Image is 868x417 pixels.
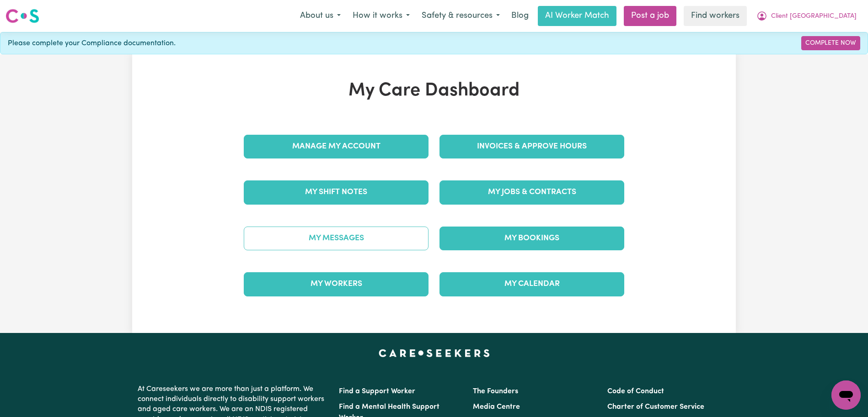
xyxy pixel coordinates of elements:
a: Find workers [684,6,747,26]
a: Charter of Customer Service [607,403,704,411]
span: Client [GEOGRAPHIC_DATA] [771,11,857,21]
button: My Account [750,6,863,26]
a: AI Worker Match [538,6,616,26]
a: My Calendar [439,272,624,296]
a: Manage My Account [244,135,429,158]
button: How it works [347,6,416,26]
iframe: Button to launch messaging window [831,380,861,410]
a: Careseekers logo [5,5,39,26]
a: Code of Conduct [607,388,664,395]
a: Blog [506,6,534,26]
a: Careseekers home page [379,349,490,357]
a: My Jobs & Contracts [439,180,624,204]
a: Media Centre [473,403,520,411]
h1: My Care Dashboard [238,80,630,102]
a: Post a job [624,6,676,26]
a: The Founders [473,388,518,395]
a: My Shift Notes [244,180,429,204]
img: Careseekers logo [5,8,39,24]
a: Find a Support Worker [339,388,415,395]
span: Please complete your Compliance documentation. [8,38,176,49]
a: Invoices & Approve Hours [439,135,624,158]
a: My Bookings [439,227,624,250]
a: My Workers [244,272,429,296]
button: Safety & resources [416,6,506,26]
button: About us [294,6,347,26]
a: Complete Now [801,36,860,50]
a: My Messages [244,227,429,250]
